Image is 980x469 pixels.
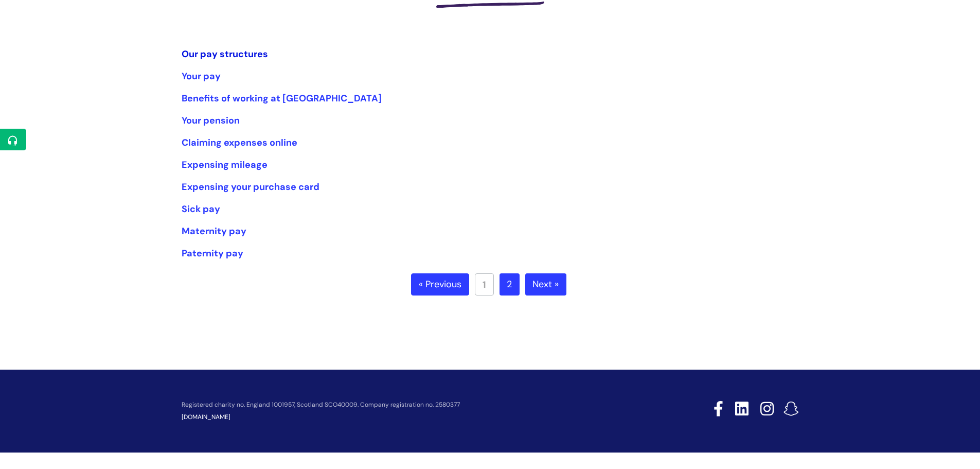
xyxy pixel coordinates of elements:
a: Our pay structures [182,48,268,60]
a: Next » [525,273,566,296]
a: Claiming expenses online [182,136,297,149]
a: 1 [475,273,494,296]
a: Paternity pay [182,247,243,259]
a: Expensing your purchase card [182,181,319,193]
a: « Previous [411,273,469,296]
a: Your pay [182,70,221,82]
a: Expensing mileage [182,159,268,171]
a: Benefits of working at [GEOGRAPHIC_DATA] [182,92,382,105]
a: Sick pay [182,203,220,215]
a: 2 [500,273,520,296]
a: [DOMAIN_NAME] [182,413,230,421]
a: Maternity pay [182,225,246,237]
p: Registered charity no. England 1001957, Scotland SCO40009. Company registration no. 2580377 [182,402,640,408]
a: Your pension [182,114,240,127]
